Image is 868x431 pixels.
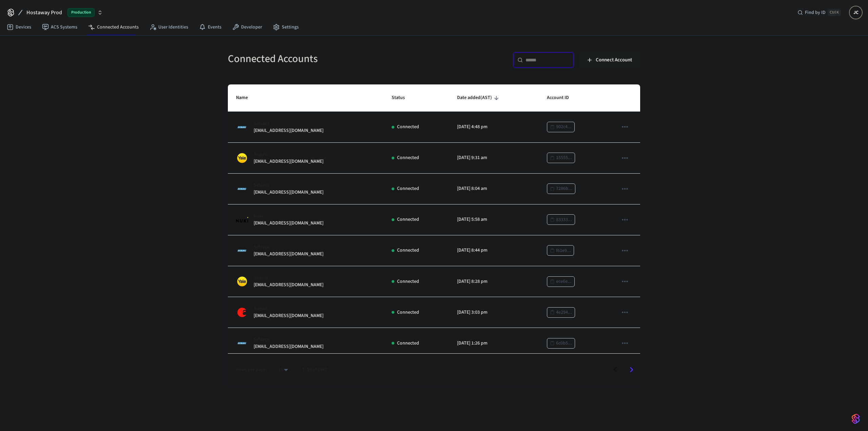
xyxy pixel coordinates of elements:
[596,56,632,64] span: Connect Account
[457,216,531,223] p: [DATE] 5:58 am
[556,123,572,131] div: 902c4...
[547,307,575,318] button: 4e294...
[83,21,144,33] a: Connected Accounts
[254,336,323,343] p: Schlage
[254,251,323,258] p: [EMAIL_ADDRESS][DOMAIN_NAME]
[397,309,419,316] p: Connected
[556,216,572,224] div: 83333...
[236,306,248,318] img: August Logo, Square
[397,154,419,161] p: Connected
[397,185,419,192] p: Connected
[457,185,531,192] p: [DATE] 8:04 am
[254,189,323,196] p: [EMAIL_ADDRESS][DOMAIN_NAME]
[547,338,575,349] button: 6c0b5...
[852,413,860,424] img: SeamLogoGradient.69752ec5.svg
[547,122,575,132] button: 902c4...
[792,6,846,19] div: Find by IDCtrl K
[457,340,531,347] p: [DATE] 1:26 pm
[850,6,862,19] span: JC
[556,154,572,162] div: 15555...
[228,52,430,66] h5: Connected Accounts
[254,343,323,350] p: [EMAIL_ADDRESS][DOMAIN_NAME]
[254,120,323,127] p: Schlage
[236,183,248,195] img: Schlage Logo, Square
[194,21,227,33] a: Events
[144,21,194,33] a: User Identities
[236,337,248,349] img: Schlage Logo, Square
[556,277,572,286] div: ece6e...
[236,366,267,373] p: Rows per page:
[275,365,291,375] div: 10
[254,182,323,189] p: Schlage
[547,214,575,225] button: 83333...
[397,247,419,254] p: Connected
[236,121,248,133] img: Schlage Logo, Square
[556,308,572,317] div: 4e294...
[254,151,323,158] p: August
[397,278,419,285] p: Connected
[254,274,323,281] p: August
[254,281,323,289] p: [EMAIL_ADDRESS][DOMAIN_NAME]
[805,9,826,16] span: Find by ID
[457,309,531,316] p: [DATE] 3:03 pm
[26,8,62,17] span: Hostaway Prod
[457,154,531,161] p: [DATE] 9:31 am
[392,93,414,103] span: Status
[37,21,83,33] a: ACS Systems
[236,244,248,257] img: Schlage Logo, Square
[254,312,323,319] p: [EMAIL_ADDRESS][DOMAIN_NAME]
[397,123,419,131] p: Connected
[397,216,419,223] p: Connected
[547,183,575,194] button: 7286b...
[236,217,248,222] img: Nuki Logo, Square
[556,247,571,255] div: f61e9...
[254,243,323,251] p: Schlage
[849,6,863,19] button: JC
[828,9,841,16] span: Ctrl K
[254,305,323,312] p: August
[236,275,248,288] img: Yale Logo, Square
[254,220,323,227] p: [EMAIL_ADDRESS][DOMAIN_NAME]
[268,21,304,33] a: Settings
[547,153,575,163] button: 15555...
[457,278,531,285] p: [DATE] 8:28 pm
[302,366,327,373] p: 1–10 of 2882
[397,340,419,347] p: Connected
[254,213,323,220] p: Nuki
[457,247,531,254] p: [DATE] 8:44 pm
[457,93,501,103] span: Date added(AST)
[547,276,575,287] button: ece6e...
[67,8,95,17] span: Production
[547,93,578,103] span: Account ID
[254,158,323,165] p: [EMAIL_ADDRESS][DOMAIN_NAME]
[457,123,531,131] p: [DATE] 4:48 pm
[556,184,572,193] div: 7286b...
[556,339,572,348] div: 6c0b5...
[228,84,640,421] table: sticky table
[579,52,640,68] button: Connect Account
[254,127,323,134] p: [EMAIL_ADDRESS][DOMAIN_NAME]
[547,245,574,256] button: f61e9...
[227,21,268,33] a: Developer
[236,93,257,103] span: Name
[624,362,639,378] button: Go to next page
[236,152,248,164] img: Yale Logo, Square
[1,21,37,33] a: Devices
